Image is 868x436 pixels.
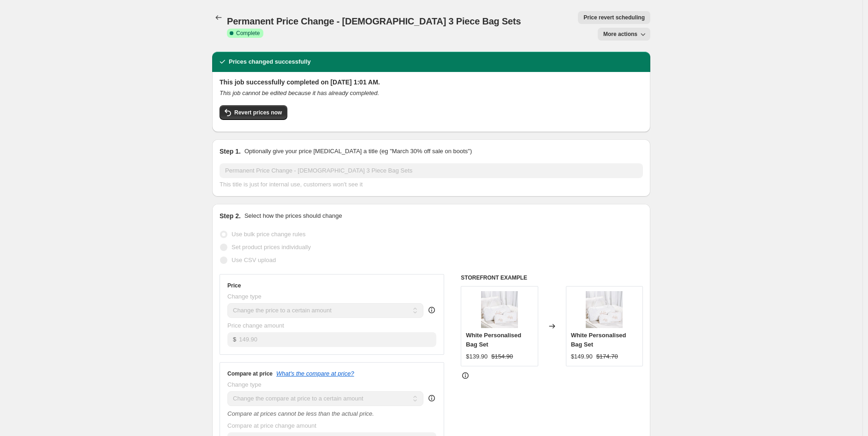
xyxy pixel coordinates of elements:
[220,147,241,156] h2: Step 1.
[220,78,643,87] h2: This job successfully completed on [DATE] 1:01 AM.
[227,410,374,417] i: Compare at prices cannot be less than the actual price.
[233,336,236,343] span: $
[461,274,643,281] h6: STOREFRONT EXAMPLE
[596,352,618,361] strike: $174.70
[227,381,262,388] span: Change type
[227,293,262,300] span: Change type
[220,163,643,178] input: 30% off holiday sale
[212,11,225,24] button: Price change jobs
[239,332,436,347] input: 80.00
[234,109,282,116] span: Revert prices now
[227,282,241,289] h3: Price
[220,90,379,96] i: This job cannot be edited because it has already completed.
[586,291,623,328] img: WhitePersonalisedBagSet-TheLabelHouseCollection_80x.jpg
[236,30,260,37] span: Complete
[427,394,436,403] div: help
[466,352,488,361] div: $139.90
[220,211,241,221] h2: Step 2.
[232,257,276,263] span: Use CSV upload
[578,11,650,24] button: Price revert scheduling
[481,291,518,328] img: WhitePersonalisedBagSet-TheLabelHouseCollection_80x.jpg
[244,211,342,221] p: Select how the prices should change
[571,352,593,361] div: $149.90
[598,28,650,41] button: More actions
[227,322,284,329] span: Price change amount
[220,181,363,188] span: This title is just for internal use, customers won't see it
[227,16,521,26] span: Permanent Price Change - [DEMOGRAPHIC_DATA] 3 Piece Bag Sets
[491,352,513,361] strike: $154.90
[427,305,436,315] div: help
[227,422,316,429] span: Compare at price change amount
[232,244,311,251] span: Set product prices individually
[466,332,521,348] span: White Personalised Bag Set
[220,105,287,120] button: Revert prices now
[583,14,645,21] span: Price revert scheduling
[603,30,637,38] span: More actions
[571,332,626,348] span: White Personalised Bag Set
[276,370,354,377] button: What's the compare at price?
[244,147,472,156] p: Optionally give your price [MEDICAL_DATA] a title (eg "March 30% off sale on boots")
[229,57,311,66] h2: Prices changed successfully
[232,231,305,238] span: Use bulk price change rules
[227,370,273,377] h3: Compare at price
